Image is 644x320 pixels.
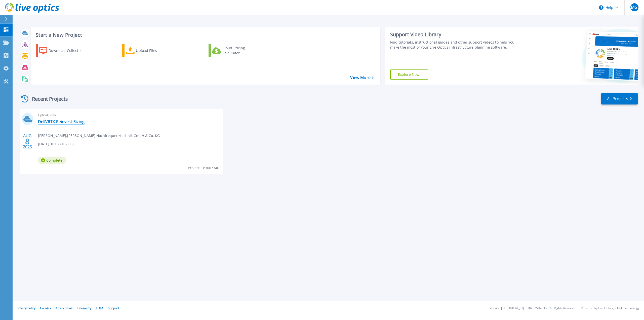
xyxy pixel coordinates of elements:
[38,133,160,138] span: [PERSON_NAME] , [PERSON_NAME] Hochfrequenztechnik GmbH & Co. KG
[36,32,374,38] h3: Start a New Project
[56,306,72,310] a: Ads & Email
[528,307,576,310] li: © 2025 Dell Inc. All Rights Reserved
[36,44,92,57] a: Download Collector
[390,69,428,80] a: Explore Now!
[350,75,374,80] a: View More
[40,306,51,310] a: Cookies
[601,93,638,104] a: All Projects
[188,165,219,171] span: Project ID: 3007346
[209,44,265,57] a: Cloud Pricing Calculator
[25,139,30,144] span: 8
[49,46,89,56] div: Download Collector
[390,31,521,38] div: Support Video Library
[17,306,35,310] a: Privacy Policy
[96,306,103,310] a: EULA
[222,46,263,56] div: Cloud Pricing Calculator
[38,157,66,164] span: Complete
[77,306,91,310] a: Telemetry
[581,307,639,310] li: Powered by Live Optics, a Dell Technology
[136,46,176,56] div: Upload Files
[122,44,178,57] a: Upload Files
[38,112,220,118] span: Optical Prime
[390,40,521,50] div: Find tutorials, instructional guides and other support videos to help you make the most of your L...
[38,119,85,124] a: DellVRTX-Reinvest-Sizing
[631,5,637,9] span: MG
[490,307,524,310] li: Version: [TECHNICAL_ID]
[108,306,119,310] a: Support
[23,132,32,151] div: AUG 2025
[19,93,75,105] div: Recent Projects
[38,141,73,147] span: [DATE] 10:02 (+02:00)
